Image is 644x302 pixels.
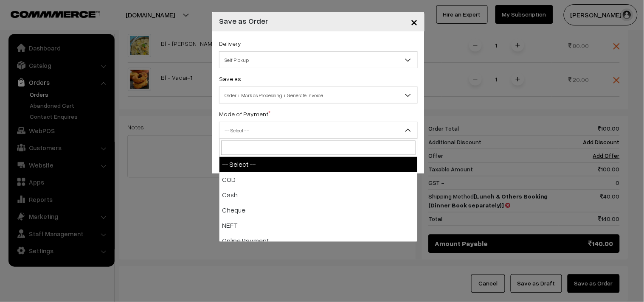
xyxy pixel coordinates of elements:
h4: Save as Order [219,15,268,27]
span: × [411,14,418,29]
label: Save as [219,74,241,83]
span: Self Pickup [219,53,417,67]
label: Mode of Payment [219,109,270,118]
li: Online Payment [219,233,417,249]
li: NEFT [219,218,417,233]
span: Self Pickup [219,51,418,68]
span: -- Select -- [219,123,417,138]
span: Order + Mark as Processing + Generate Invoice [219,87,418,103]
button: Close [404,8,425,35]
li: -- Select -- [219,157,417,172]
span: Order + Mark as Processing + Generate Invoice [219,88,417,103]
span: -- Select -- [219,122,418,139]
li: Cheque [219,203,417,218]
li: Cash [219,187,417,203]
li: COD [219,172,417,187]
label: Delivery [219,39,241,48]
